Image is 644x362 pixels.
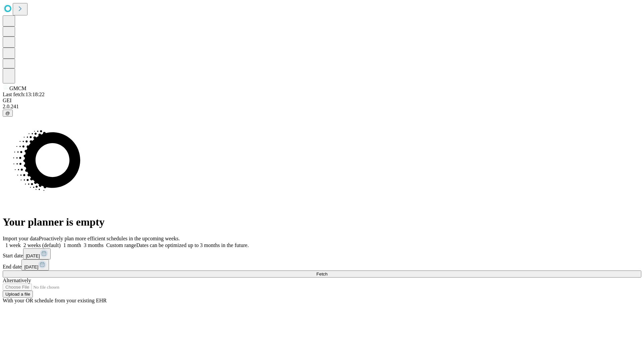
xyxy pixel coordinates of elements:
[63,242,81,248] span: 1 month
[3,270,641,278] button: Fetch
[136,242,249,248] span: Dates can be optimized up to 3 months in the future.
[21,259,49,270] button: [DATE]
[3,104,641,110] div: 2.0.241
[26,253,40,258] span: [DATE]
[3,259,641,270] div: End date
[3,236,39,241] span: Import your data
[3,298,107,303] span: With your OR schedule from your existing EHR
[23,242,61,248] span: 2 weeks (default)
[3,278,31,283] span: Alternatively
[5,242,21,248] span: 1 week
[3,248,641,259] div: Start date
[3,291,33,298] button: Upload a file
[3,92,45,97] span: Last fetch: 13:18:22
[9,85,26,91] span: GMCM
[23,248,51,259] button: [DATE]
[106,242,136,248] span: Custom range
[316,271,327,277] span: Fetch
[5,111,10,116] span: @
[3,98,641,104] div: GEI
[84,242,104,248] span: 3 months
[3,110,13,117] button: @
[3,216,641,228] h1: Your planner is empty
[24,264,38,269] span: [DATE]
[39,236,180,241] span: Proactively plan more efficient schedules in the upcoming weeks.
